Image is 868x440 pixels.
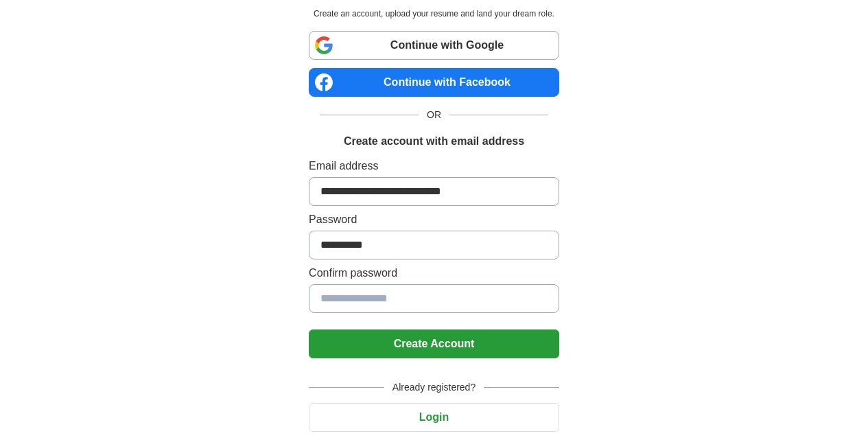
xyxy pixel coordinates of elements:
[312,8,556,20] p: Create an account, upload your resume and land your dream role.
[384,380,484,395] span: Already registered?
[309,211,559,228] label: Password
[309,329,559,358] button: Create Account
[309,403,559,432] button: Login
[309,68,559,97] a: Continue with Facebook
[309,411,559,423] a: Login
[344,133,524,150] h1: Create account with email address
[309,31,559,60] a: Continue with Google
[309,158,559,174] label: Email address
[419,108,449,122] span: OR
[309,265,559,281] label: Confirm password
